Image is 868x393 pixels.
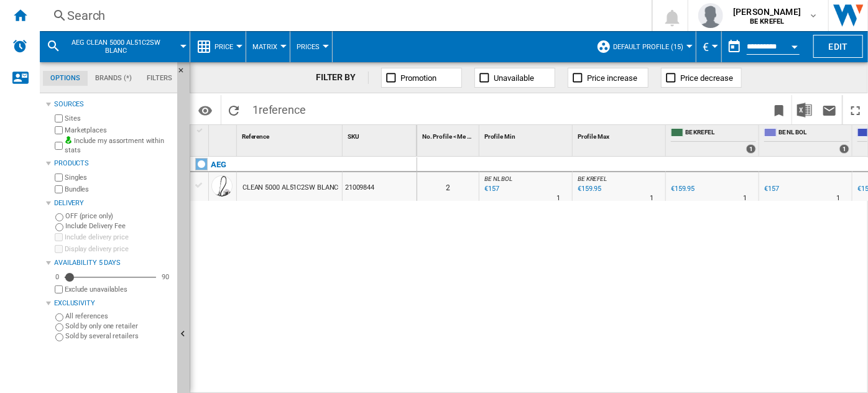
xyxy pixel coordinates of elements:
[55,213,63,221] input: OFF (price only)
[722,34,747,59] button: md-calendar
[259,103,306,116] span: reference
[422,133,466,140] span: No. Profile < Me
[215,43,233,51] span: Price
[65,126,172,135] label: Marketplaces
[843,95,868,124] button: Maximize
[650,192,653,205] div: Delivery Time : 1 day
[778,128,849,139] span: BE NL BOL
[159,272,172,282] div: 90
[55,126,63,134] input: Marketplaces
[474,68,555,88] button: Unavailable
[746,144,756,154] div: 1 offers sold by BE KREFEL
[65,114,172,123] label: Sites
[193,99,218,121] button: Options
[65,211,172,221] label: OFF (price only)
[696,31,722,62] md-menu: Currency
[139,71,180,86] md-tab-item: Filters
[242,133,269,140] span: Reference
[65,321,172,331] label: Sold by only one retailer
[246,95,312,121] span: 1
[55,185,63,193] input: Bundles
[578,175,607,182] span: BE KREFEL
[762,183,779,195] div: €157
[703,40,709,53] span: €
[596,31,690,62] div: Default profile (15)
[578,133,609,140] span: Profile Max
[343,172,417,201] div: 21009844
[668,125,759,156] div: BE KREFEL 1 offers sold by BE KREFEL
[52,272,62,282] div: 0
[733,6,801,18] span: [PERSON_NAME]
[575,125,665,144] div: Sort None
[55,223,63,231] input: Include Delivery Fee
[685,128,756,139] span: BE KREFEL
[813,35,863,58] button: Edit
[587,73,637,83] span: Price increase
[177,62,192,85] button: Hide
[783,34,806,56] button: Open calendar
[54,159,172,169] div: Products
[54,198,172,208] div: Delivery
[43,71,88,86] md-tab-item: Options
[576,183,601,195] div: Last updated : Friday, 12 September 2025 01:17
[239,125,342,144] div: Reference Sort None
[65,221,172,231] label: Include Delivery Fee
[65,233,172,242] label: Include delivery price
[420,125,479,144] div: No. Profile < Me Sort None
[242,173,339,202] div: CLEAN 5000 AL51C2SW BLANC
[482,125,572,144] div: Profile Min Sort None
[55,114,63,123] input: Sites
[297,31,326,62] button: Prices
[88,71,139,86] md-tab-item: Brands (*)
[66,31,178,62] button: AEG CLEAN 5000 AL51C2SW BLANC
[65,312,172,321] label: All references
[55,323,63,331] input: Sold by only one retailer
[65,185,172,194] label: Bundles
[316,72,369,84] div: FILTER BY
[252,43,277,51] span: Matrix
[743,192,747,205] div: Delivery Time : 1 day
[680,73,733,83] span: Price decrease
[55,245,63,253] input: Display delivery price
[65,271,156,284] md-slider: Availability
[764,185,779,193] div: €157
[669,183,695,195] div: €159.95
[661,68,742,88] button: Price decrease
[46,31,183,62] div: AEG CLEAN 5000 AL51C2SW BLANC
[55,313,63,321] input: All references
[65,173,172,182] label: Singles
[252,31,284,62] div: Matrix
[417,172,479,201] div: 2
[420,125,479,144] div: Sort None
[703,31,715,62] button: €
[54,99,172,109] div: Sources
[556,192,560,205] div: Delivery Time : 1 day
[792,95,817,124] button: Download in Excel
[762,125,852,156] div: BE NL BOL 1 offers sold by BE NL BOL
[65,136,72,144] img: mysite-bg-18x18.png
[484,175,512,182] span: BE NL BOL
[297,43,320,51] span: Prices
[211,125,236,144] div: Sort None
[797,103,812,118] img: excel-24x24.png
[817,95,842,124] button: Send this report by email
[613,31,690,62] button: Default profile (15)
[55,138,63,154] input: Include my assortment within stats
[55,333,63,341] input: Sold by several retailers
[221,95,246,124] button: Reload
[484,133,515,140] span: Profile Min
[381,68,462,88] button: Promotion
[345,125,417,144] div: SKU Sort None
[12,39,27,53] img: alerts-logo.svg
[613,43,683,51] span: Default profile (15)
[215,31,239,62] button: Price
[196,31,239,62] div: Price
[65,244,172,254] label: Display delivery price
[239,125,342,144] div: Sort None
[671,185,695,193] div: €159.95
[348,133,359,140] span: SKU
[767,95,792,124] button: Bookmark this report
[55,233,63,241] input: Include delivery price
